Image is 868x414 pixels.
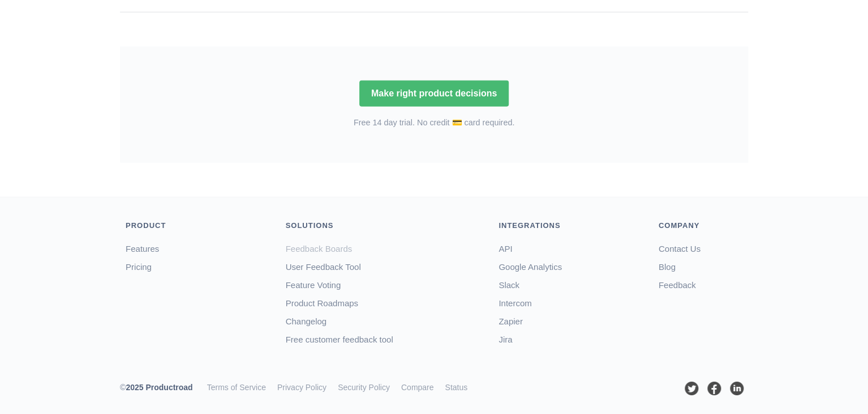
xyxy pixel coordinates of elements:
[728,380,745,397] img: Productroad LinkedIn
[286,298,358,308] a: Product Roadmaps
[706,380,723,397] img: Productroad Facebook
[126,383,192,392] span: 2025 Productroad
[683,383,700,392] a: Productroad Twitter
[126,244,159,254] a: Features
[126,262,152,272] a: Pricing
[286,244,353,254] a: Feedback Boards
[445,383,467,392] a: Status
[499,244,512,254] a: API
[499,298,531,308] a: Intercom
[338,383,390,392] a: Security Policy
[286,316,327,326] a: Changelog
[499,262,562,272] a: Google Analytics
[499,220,642,231] div: Integrations
[728,383,745,392] a: Productroad LinkedIn
[286,280,341,290] a: Feature Voting
[207,383,266,392] a: Terms of Service
[359,81,509,107] a: Make right product decisions
[499,280,519,290] a: Slack
[659,280,696,290] a: Feedback
[120,382,201,396] div: ©
[659,262,676,272] a: Blog
[286,335,393,344] a: Free customer feedback tool
[683,380,700,397] img: Productroad Twitter
[659,244,701,254] a: Contact Us
[706,383,723,392] a: Productroad Facebook
[277,383,326,392] a: Privacy Policy
[659,220,748,231] div: Company
[286,220,482,231] div: Solutions
[401,383,434,392] a: Compare
[499,316,523,326] a: Zapier
[499,335,512,344] a: Jira
[126,220,269,231] div: Product
[286,262,361,272] a: User Feedback Tool
[120,117,748,129] div: Free 14 day trial. No credit 💳 card required.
